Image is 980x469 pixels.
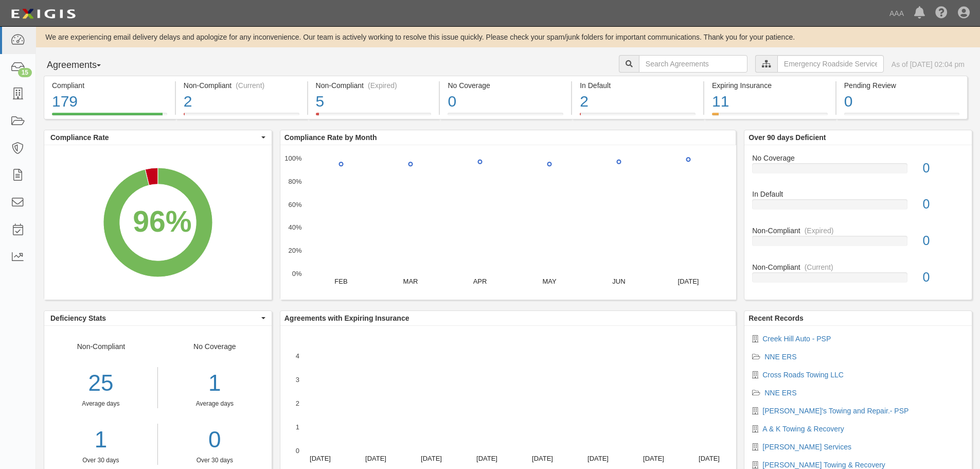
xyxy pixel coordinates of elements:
[762,371,844,379] a: Cross Roads Towing LLC
[403,277,418,285] text: MAR
[288,247,301,254] text: 20%
[805,262,833,272] div: (Current)
[52,80,167,91] div: Compliant
[712,80,828,91] div: Expiring Insurance
[752,262,964,291] a: Non-Compliant(Current)0
[184,80,299,91] div: Non-Compliant (Current)
[166,456,264,465] div: Over 30 days
[764,389,796,397] a: NNE ERS
[166,399,264,408] div: Average days
[368,80,397,91] div: (Expired)
[762,407,908,415] a: [PERSON_NAME]'s Towing and Repair.- PSP
[296,376,299,384] text: 3
[580,91,696,113] div: 2
[18,68,32,77] div: 15
[288,200,301,208] text: 60%
[704,113,835,121] a: Expiring Insurance11
[288,223,301,231] text: 40%
[764,353,796,361] a: NNE ERS
[50,313,259,323] span: Deficiency Stats
[284,314,409,322] b: Agreements with Expiring Insurance
[44,55,121,76] button: Agreements
[915,159,972,178] div: 0
[777,55,884,73] input: Emergency Roadside Service (ERS)
[448,80,563,91] div: No Coverage
[44,113,175,121] a: Compliant179
[184,91,299,113] div: 2
[744,225,972,236] div: Non-Compliant
[749,314,804,322] b: Recent Records
[935,7,948,20] i: Help Center - Complianz
[476,455,497,462] text: [DATE]
[473,277,487,285] text: APR
[8,5,79,23] img: logo-5460c22ac91f19d4615b14bd174203de0afe785f0fc80cf4dbbc73dc1793850b.png
[762,443,851,451] a: [PERSON_NAME] Services
[421,455,442,462] text: [DATE]
[752,189,964,225] a: In Default0
[532,455,553,462] text: [DATE]
[44,145,272,300] svg: A chart.
[280,145,736,300] svg: A chart.
[36,32,980,42] div: We are experiencing email delivery delays and apologize for any inconvenience. Our team is active...
[844,91,959,113] div: 0
[639,55,747,73] input: Search Agreements
[915,232,972,250] div: 0
[292,270,301,277] text: 0%
[744,189,972,199] div: In Default
[678,277,699,285] text: [DATE]
[744,153,972,163] div: No Coverage
[762,461,885,469] a: [PERSON_NAME] Towing & Recovery
[44,367,157,399] div: 25
[334,277,347,285] text: FEB
[749,133,826,142] b: Over 90 days Deficient
[44,341,158,465] div: Non-Compliant
[762,335,831,343] a: Creek Hill Auto - PSP
[643,455,664,462] text: [DATE]
[836,113,968,121] a: Pending Review0
[752,153,964,189] a: No Coverage0
[365,455,386,462] text: [DATE]
[44,399,157,408] div: Average days
[310,455,331,462] text: [DATE]
[44,130,272,145] button: Compliance Rate
[176,113,307,121] a: Non-Compliant(Current)2
[52,91,167,113] div: 179
[752,225,964,262] a: Non-Compliant(Expired)0
[296,399,299,407] text: 2
[44,456,157,465] div: Over 30 days
[284,154,302,162] text: 100%
[612,277,625,285] text: JUN
[892,59,965,70] div: As of [DATE] 02:04 pm
[712,91,828,113] div: 11
[296,423,299,431] text: 1
[44,424,157,456] a: 1
[308,113,439,121] a: Non-Compliant(Expired)5
[448,91,563,113] div: 0
[844,80,959,91] div: Pending Review
[316,91,432,113] div: 5
[762,425,844,433] a: A & K Towing & Recovery
[50,132,259,143] span: Compliance Rate
[166,367,264,399] div: 1
[915,268,972,287] div: 0
[288,178,301,185] text: 80%
[440,113,571,121] a: No Coverage0
[284,133,377,142] b: Compliance Rate by Month
[580,80,696,91] div: In Default
[236,80,264,91] div: (Current)
[166,424,264,456] a: 0
[572,113,703,121] a: In Default2
[587,455,609,462] text: [DATE]
[133,201,191,243] div: 96%
[316,80,432,91] div: Non-Compliant (Expired)
[744,262,972,272] div: Non-Compliant
[542,277,557,285] text: MAY
[44,311,272,325] button: Deficiency Stats
[915,195,972,214] div: 0
[805,225,834,236] div: (Expired)
[884,3,909,24] a: AAA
